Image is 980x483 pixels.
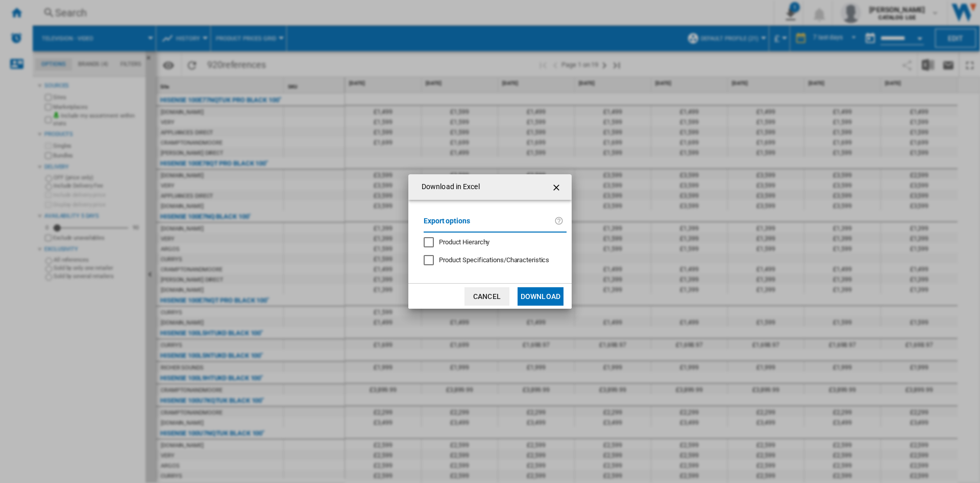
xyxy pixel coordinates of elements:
md-checkbox: Product Hierarchy [424,238,558,247]
md-dialog: Download in ... [408,174,572,309]
div: Only applies to Category View [439,256,549,265]
span: Product Hierarchy [439,238,489,246]
label: Export options [424,215,554,234]
h4: Download in Excel [416,182,480,192]
button: Download [518,287,563,306]
button: getI18NText('BUTTONS.CLOSE_DIALOG') [547,177,568,197]
ng-md-icon: getI18NText('BUTTONS.CLOSE_DIALOG') [551,181,563,194]
button: Cancel [464,287,509,306]
span: Product Specifications/Characteristics [439,256,549,264]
